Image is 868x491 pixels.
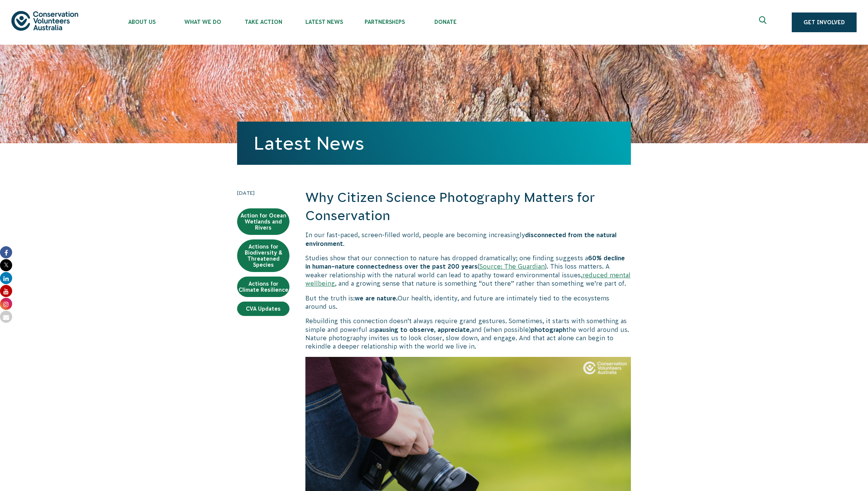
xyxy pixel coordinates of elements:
b: disconnected from the natural environment [305,231,616,247]
time: [DATE] [237,189,289,197]
img: logo.svg [11,11,78,30]
span: Partnerships [354,19,415,25]
h2: Why Citizen Science Photography Matters for Conservation [305,189,631,225]
a: Action for Ocean Wetlands and Rivers [237,208,289,235]
span: Donate [415,19,476,25]
a: Get Involved [792,13,857,32]
span: Latest News [294,19,354,25]
span: Expand search box [759,16,769,28]
b: pausing to observe, appreciate, [375,326,471,333]
b: photograph [531,326,566,333]
span: What We Do [172,19,233,25]
span: About Us [112,19,172,25]
p: But the truth is: Our health, identity, and future are intimately tied to the ecosystems around us. [305,294,631,311]
a: CVA Updates [237,302,289,316]
a: Actions for Climate Resilience [237,277,289,297]
a: Source: The Guardian [480,263,545,270]
a: Latest News [254,133,364,153]
p: In our fast-paced, screen-filled world, people are becoming increasingly . [305,231,631,248]
a: Actions for Biodiversity & Threatened Species [237,239,289,272]
p: Studies show that our connection to nature has dropped dramatically; one finding suggests a ( ). ... [305,254,631,288]
p: Rebuilding this connection doesn’t always require grand gestures. Sometimes, it starts with somet... [305,317,631,351]
span: Take Action [233,19,294,25]
b: we are nature. [355,295,398,302]
button: Expand search box Close search box [755,13,773,31]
